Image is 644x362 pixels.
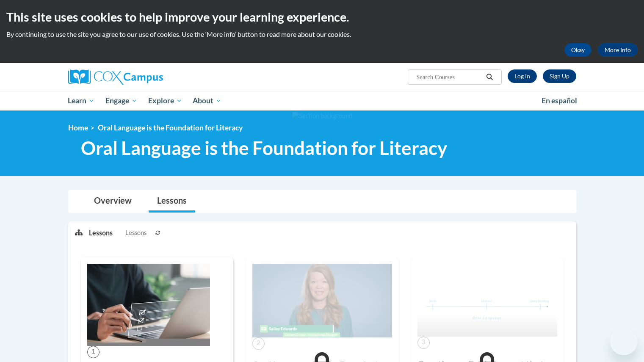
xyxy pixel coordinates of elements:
a: Explore [143,91,188,111]
p: Lessons [89,228,113,238]
a: About [187,91,227,111]
a: Register [543,69,576,83]
a: Cox Campus [68,69,229,85]
span: 2 [252,337,265,350]
span: Oral Language is the Foundation for Literacy [81,137,447,159]
iframe: Button to launch messaging window [610,328,637,355]
img: Course Image [87,264,210,346]
input: Search Courses [415,72,483,82]
a: Overview [86,190,140,213]
a: Learn [63,91,100,111]
div: Main menu [55,91,589,111]
a: Lessons [149,190,195,213]
span: About [193,96,221,106]
a: Log In [508,69,537,83]
h2: This site uses cookies to help improve your learning experience. [6,8,638,25]
a: More Info [598,43,638,57]
button: Okay [564,43,591,57]
img: Cox Campus [68,69,163,85]
a: Home [68,123,88,132]
img: Section background [292,111,352,121]
p: By continuing to use the site you agree to our use of cookies. Use the ‘More info’ button to read... [6,30,638,39]
span: Lessons [125,228,146,238]
span: Engage [105,96,137,106]
a: Engage [100,91,143,111]
span: Explore [148,96,182,106]
span: 3 [417,337,430,349]
span: Learn [68,96,94,106]
img: Course Image [417,264,557,337]
button: Search [483,72,496,82]
img: Course Image [252,264,392,337]
span: Oral Language is the Foundation for Literacy [98,123,243,132]
span: 1 [87,346,100,358]
a: En español [536,92,583,110]
span: En español [542,96,577,105]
